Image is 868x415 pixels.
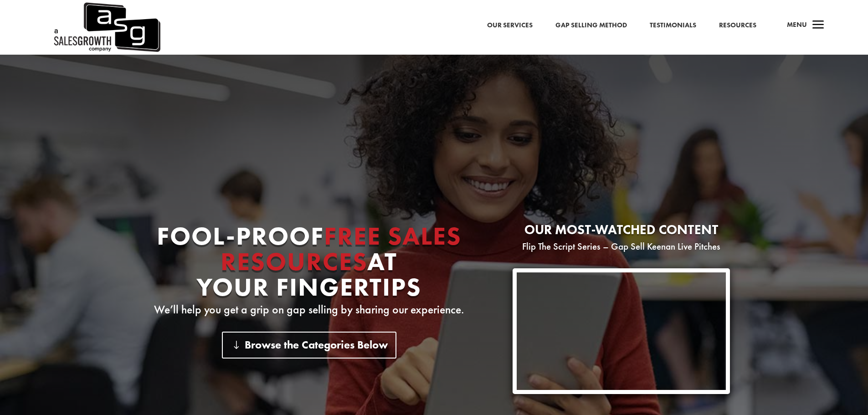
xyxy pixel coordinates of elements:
span: Menu [787,20,807,29]
p: We’ll help you get a grip on gap selling by sharing our experience. [138,304,480,315]
h2: Our most-watched content [513,223,730,241]
span: Free Sales Resources [221,220,462,278]
h1: Fool-proof At Your Fingertips [138,223,480,304]
a: Testimonials [650,20,696,31]
iframe: YouTube video player [517,272,726,390]
span: a [809,16,827,35]
a: Resources [719,20,756,31]
p: Flip The Script Series – Gap Sell Keenan Live Pitches [513,241,730,252]
a: Our Services [487,20,533,31]
a: Browse the Categories Below [222,332,396,359]
a: Gap Selling Method [555,20,627,31]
